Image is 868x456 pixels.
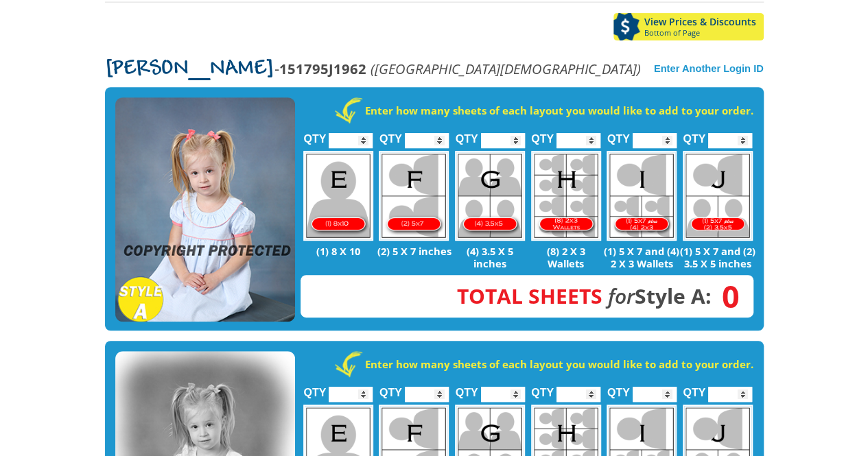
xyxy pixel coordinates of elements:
[712,289,740,304] span: 0
[105,58,274,80] span: [PERSON_NAME]
[365,104,753,117] strong: Enter how many sheets of each layout you would like to add to your order.
[683,372,705,405] label: QTY
[457,282,712,310] strong: Style A:
[607,151,677,241] img: I
[531,151,601,241] img: H
[604,245,680,269] p: (1) 5 X 7 and (4) 2 X 3 Wallets
[528,245,604,269] p: (8) 2 X 3 Wallets
[644,29,764,37] span: Bottom of Page
[303,118,326,152] label: QTY
[531,118,554,152] label: QTY
[303,151,373,241] img: E
[371,59,641,78] em: ([GEOGRAPHIC_DATA][DEMOGRAPHIC_DATA])
[115,97,295,322] img: STYLE A
[680,245,756,269] p: (1) 5 X 7 and (2) 3.5 X 5 inches
[608,282,635,310] em: for
[379,118,402,152] label: QTY
[683,118,705,152] label: QTY
[607,118,630,152] label: QTY
[279,59,366,78] strong: 151795J1962
[303,372,326,405] label: QTY
[365,357,753,371] strong: Enter how many sheets of each layout you would like to add to your order.
[654,63,764,74] a: Enter Another Login ID
[105,61,641,77] p: -
[613,13,764,40] a: View Prices & DiscountsBottom of Page
[301,245,377,257] p: (1) 8 X 10
[607,372,630,405] label: QTY
[455,151,525,241] img: G
[379,151,449,241] img: F
[457,282,602,310] span: Total Sheets
[379,372,402,405] label: QTY
[456,118,478,152] label: QTY
[376,245,452,257] p: (2) 5 X 7 inches
[456,372,478,405] label: QTY
[683,151,753,241] img: J
[531,372,554,405] label: QTY
[452,245,528,269] p: (4) 3.5 X 5 inches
